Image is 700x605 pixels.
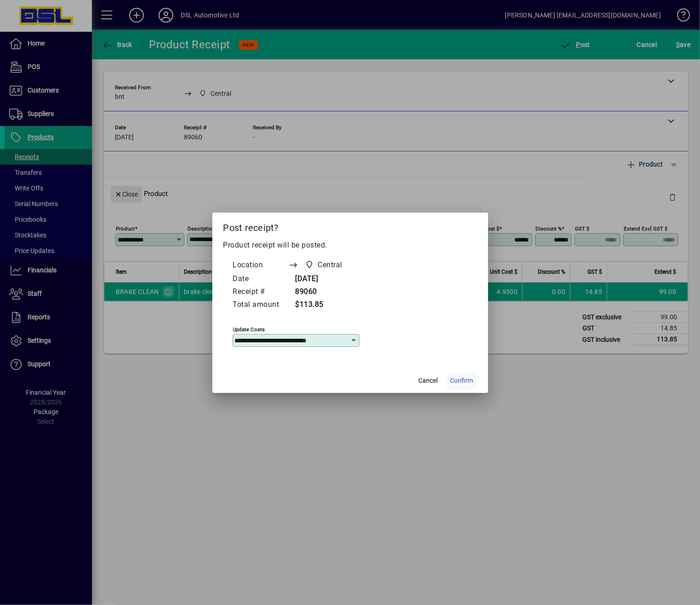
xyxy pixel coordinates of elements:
span: Central [318,259,343,271]
span: Confirm [450,376,473,386]
button: Confirm [447,373,477,389]
button: Cancel [414,373,443,389]
span: Central [303,259,347,271]
td: [DATE] [289,273,360,286]
mat-label: Update costs [233,326,265,332]
td: Total amount [233,299,289,311]
td: Date [233,273,289,286]
td: 89060 [289,286,360,299]
td: $113.85 [289,299,360,311]
span: Cancel [419,376,438,386]
p: Product receipt will be posted. [223,240,477,251]
h2: Post receipt? [212,213,488,239]
td: Location [233,258,289,273]
td: Receipt # [233,286,289,299]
